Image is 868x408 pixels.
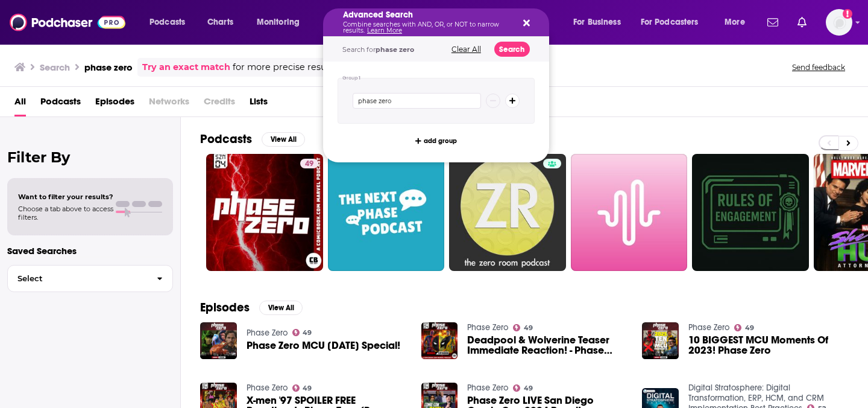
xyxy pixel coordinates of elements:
[14,92,26,116] a: All
[353,93,481,109] input: Type a keyword or phrase...
[793,12,811,33] a: Show notifications dropdown
[149,92,189,116] span: Networks
[688,335,849,355] a: 10 BIGGEST MCU Moments Of 2023! Phase Zero
[247,328,288,338] a: Phase Zero
[206,154,323,271] a: 49
[200,322,237,359] img: Phase Zero MCU Thanksgiving Special!
[7,148,173,166] h2: Filter By
[303,386,312,391] span: 49
[826,9,852,36] img: User Profile
[247,340,400,351] span: Phase Zero MCU [DATE] Special!
[204,92,235,116] span: Credits
[18,205,113,222] span: Choose a tab above to access filters.
[524,386,533,391] span: 49
[763,12,783,33] a: Show notifications dropdown
[343,11,510,19] h5: Advanced Search
[40,62,70,73] h3: Search
[303,330,312,336] span: 49
[343,22,510,34] p: Combine searches with AND, OR, or NOT to narrow results.
[200,13,241,32] a: Charts
[633,13,716,32] button: open menu
[565,13,636,32] button: open menu
[513,384,533,392] a: 49
[7,245,173,257] p: Saved Searches
[305,158,313,170] span: 49
[494,42,530,57] button: Search
[412,133,461,148] button: add group
[142,60,230,74] a: Try an exact match
[524,325,533,331] span: 49
[233,60,337,74] span: for more precise results
[513,324,533,331] a: 49
[247,340,400,351] a: Phase Zero MCU Thanksgiving Special!
[40,92,81,116] a: Podcasts
[149,14,185,31] span: Podcasts
[367,27,402,34] a: Learn More
[8,275,147,282] span: Select
[259,301,303,315] button: View All
[688,322,729,333] a: Phase Zero
[292,384,312,392] a: 49
[248,13,315,32] button: open menu
[300,159,318,168] a: 49
[10,11,125,34] img: Podchaser - Follow, Share and Rate Podcasts
[421,322,458,359] img: Deadpool & Wolverine Teaser Immediate Reaction! - Phase Zero
[467,335,627,355] a: Deadpool & Wolverine Teaser Immediate Reaction! - Phase Zero
[7,265,173,292] button: Select
[262,132,305,147] button: View All
[448,45,485,54] button: Clear All
[641,14,699,31] span: For Podcasters
[745,325,754,331] span: 49
[725,14,745,31] span: More
[247,383,288,393] a: Phase Zero
[18,193,113,201] span: Want to filter your results?
[826,9,852,36] span: Logged in as mijal
[200,300,303,315] a: EpisodesView All
[250,92,268,116] a: Lists
[376,45,414,54] span: phase zero
[257,14,300,31] span: Monitoring
[95,92,134,116] a: Episodes
[207,14,233,31] span: Charts
[84,62,133,73] h3: phase zero
[734,324,754,331] a: 49
[716,13,760,32] button: open menu
[573,14,621,31] span: For Business
[292,329,312,336] a: 49
[342,45,414,54] span: Search for
[788,62,849,72] button: Send feedback
[335,8,561,36] div: Search podcasts, credits, & more...
[141,13,201,32] button: open menu
[826,9,852,36] button: Show profile menu
[467,322,508,333] a: Phase Zero
[642,322,679,359] img: 10 BIGGEST MCU Moments Of 2023! Phase Zero
[342,75,361,81] h4: Group 1
[467,383,508,393] a: Phase Zero
[200,300,250,315] h2: Episodes
[200,132,252,147] h2: Podcasts
[200,132,305,147] a: PodcastsView All
[424,138,457,144] span: add group
[843,9,852,19] svg: Add a profile image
